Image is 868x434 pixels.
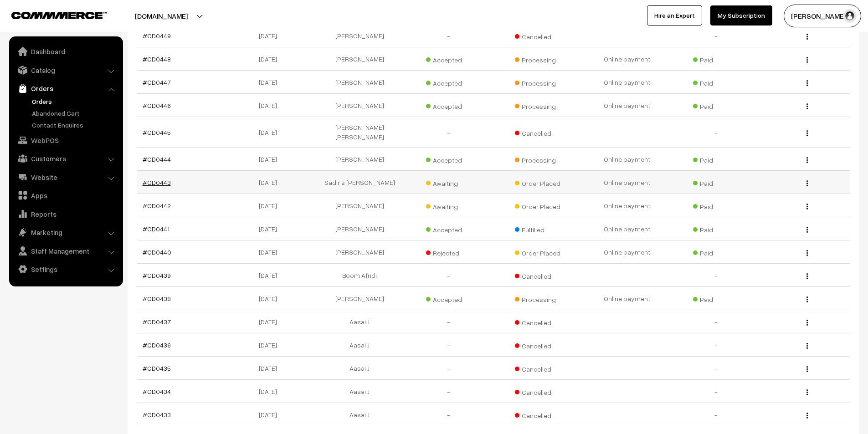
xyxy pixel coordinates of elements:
td: Aasai J [315,403,405,426]
button: [DOMAIN_NAME] [103,5,220,27]
span: Paid [693,199,739,211]
a: #OD0440 [143,248,171,256]
td: [DATE] [226,94,315,117]
a: #OD0442 [143,202,171,209]
td: Aasai J [315,357,405,380]
td: [DATE] [226,310,315,333]
button: [PERSON_NAME] D [784,5,861,27]
td: [DATE] [226,240,315,264]
td: Sadir s [PERSON_NAME] [315,171,405,194]
td: Online payment [582,171,672,194]
td: - [672,333,761,357]
td: - [404,24,493,47]
a: Hire an Expert [647,5,702,26]
img: Menu [806,250,808,256]
a: Reports [11,206,120,222]
img: Menu [806,320,808,326]
td: - [404,310,493,333]
td: [PERSON_NAME] [315,71,405,94]
td: [DATE] [226,217,315,240]
img: Menu [806,343,808,349]
td: - [404,264,493,287]
span: Cancelled [515,408,560,420]
a: #OD0433 [143,411,171,419]
td: - [672,403,761,426]
span: Paid [693,223,739,235]
a: #OD0435 [143,364,171,372]
td: [PERSON_NAME] [315,240,405,264]
span: Cancelled [515,30,560,41]
img: Menu [806,389,808,395]
span: Accepted [426,53,472,65]
a: Abandoned Cart [30,108,120,118]
span: Paid [693,153,739,165]
img: Menu [806,273,808,279]
td: Online payment [582,94,672,117]
td: - [672,117,761,148]
span: Processing [515,76,560,88]
a: COMMMERCE [11,9,91,20]
span: Processing [515,99,560,111]
td: [DATE] [226,333,315,357]
td: Online payment [582,148,672,171]
span: Accepted [426,76,472,88]
span: Fulfilled [515,223,560,235]
td: - [672,264,761,287]
td: [DATE] [226,194,315,217]
td: Aasai J [315,310,405,333]
td: - [404,380,493,403]
a: #OD0439 [143,271,171,279]
a: #OD0447 [143,78,171,86]
img: Menu [806,34,808,40]
a: #OD0449 [143,32,171,40]
span: Paid [693,176,739,188]
a: Orders [11,80,120,97]
td: [DATE] [226,357,315,380]
span: Awaiting [426,176,472,188]
td: - [672,380,761,403]
span: Paid [693,246,739,258]
td: - [404,403,493,426]
td: [DATE] [226,171,315,194]
td: - [404,357,493,380]
td: [PERSON_NAME] [315,94,405,117]
td: Online payment [582,217,672,240]
td: [PERSON_NAME] [315,148,405,171]
span: Awaiting [426,199,472,211]
a: #OD0443 [143,179,171,186]
span: Cancelled [515,269,560,281]
td: Online payment [582,47,672,71]
img: Menu [806,130,808,136]
td: [DATE] [226,148,315,171]
a: Apps [11,187,120,204]
a: #OD0441 [143,225,169,233]
td: Online payment [582,194,672,217]
td: - [672,310,761,333]
img: Menu [806,80,808,86]
span: Accepted [426,292,472,304]
td: [DATE] [226,117,315,148]
span: Order Placed [515,176,560,188]
a: #OD0448 [143,55,171,63]
img: Menu [806,57,808,63]
span: Processing [515,153,560,165]
td: [DATE] [226,47,315,71]
td: [PERSON_NAME] [315,194,405,217]
span: Order Placed [515,246,560,258]
td: [PERSON_NAME] [315,47,405,71]
span: Cancelled [515,316,560,327]
a: #OD0444 [143,155,171,163]
td: Boom Afridi [315,264,405,287]
span: Order Placed [515,199,560,211]
img: Menu [806,366,808,372]
span: Accepted [426,99,472,111]
td: [DATE] [226,380,315,403]
span: Processing [515,292,560,304]
a: #OD0438 [143,295,171,302]
a: Staff Management [11,243,120,259]
img: Menu [806,296,808,302]
td: Online payment [582,240,672,264]
td: [DATE] [226,264,315,287]
td: Aasai J [315,380,405,403]
img: Menu [806,413,808,419]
